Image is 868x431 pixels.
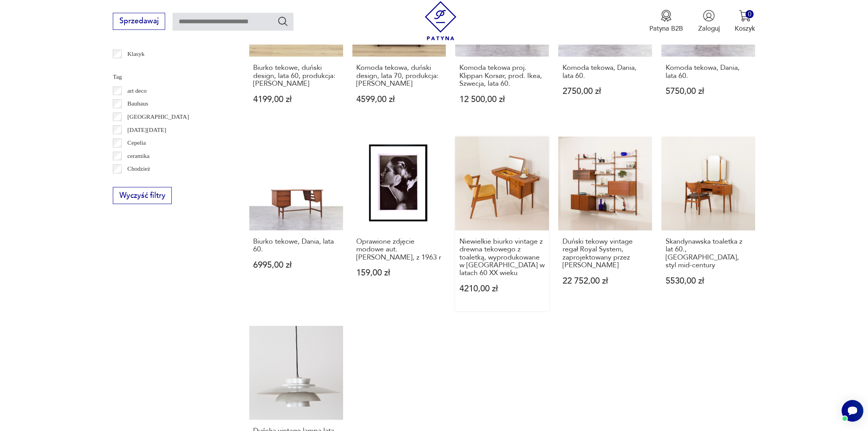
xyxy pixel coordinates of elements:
h3: Komoda tekowa, duński design, lata 70, produkcja: [PERSON_NAME] [356,64,442,88]
h3: Oprawione zdjęcie modowe aut. [PERSON_NAME], z 1963 r [356,238,442,261]
p: Bauhaus [128,99,148,109]
button: Szukaj [277,16,288,27]
p: 22 752,00 zł [563,277,648,285]
h3: Komoda tekowa, Dania, lata 60. [563,64,648,80]
iframe: Smartsupp widget button [842,400,863,422]
p: Patyna B2B [649,24,683,33]
a: Niewielkie biurko vintage z drewna tekowego z toaletką, wyprodukowane w Danii w latach 60 XX wiek... [455,137,549,311]
div: 0 [745,10,754,18]
h3: Niewielkie biurko vintage z drewna tekowego z toaletką, wyprodukowane w [GEOGRAPHIC_DATA] w latac... [459,238,545,277]
a: Duński tekowy vintage regał Royal System, zaprojektowany przez Poula CadoviusaDuński tekowy vinta... [558,137,652,311]
p: 4599,00 zł [356,95,442,104]
p: ceramika [128,151,150,161]
p: art deco [128,86,147,96]
p: 12 500,00 zł [459,95,545,104]
p: 2750,00 zł [563,87,648,95]
p: [GEOGRAPHIC_DATA] [128,112,189,122]
h3: Komoda tekowa, Dania, lata 60. [666,64,751,80]
a: Ikona medaluPatyna B2B [649,10,683,33]
button: Patyna B2B [649,10,683,33]
img: Ikona koszyka [739,10,751,22]
p: Klasyk [128,49,145,59]
button: 0Koszyk [735,10,755,33]
p: 5750,00 zł [666,87,751,95]
button: Sprzedawaj [113,13,165,30]
img: Ikonka użytkownika [703,10,715,22]
img: Ikona medalu [660,10,672,22]
button: Zaloguj [698,10,720,33]
p: 6995,00 zł [253,261,338,269]
p: Ćmielów [128,177,150,187]
h3: Biurko tekowe, duński design, lata 60, produkcja: [PERSON_NAME] [253,64,338,88]
p: Tag [113,72,227,82]
h3: Duński tekowy vintage regał Royal System, zaprojektowany przez [PERSON_NAME] [563,238,648,270]
button: Wyczyść filtry [113,187,172,204]
a: Oprawione zdjęcie modowe aut. Norman Eales, z 1963 rOprawione zdjęcie modowe aut. [PERSON_NAME], ... [352,137,446,311]
h3: Komoda tekowa proj. Klippan Korsør, prod. Ikea, Szwecja, lata 60. [459,64,545,88]
p: [DATE][DATE] [128,125,166,135]
p: Chodzież [128,164,150,174]
p: Koszyk [735,24,755,33]
p: Zaloguj [698,24,720,33]
a: Skandynawska toaletka z lat 60., Norwegia, styl mid-centurySkandynawska toaletka z lat 60., [GEOG... [661,137,755,311]
a: Sprzedawaj [113,19,165,25]
a: Biurko tekowe, Dania, lata 60.Biurko tekowe, Dania, lata 60.6995,00 zł [249,137,343,311]
p: 159,00 zł [356,269,442,277]
p: 4199,00 zł [253,95,338,104]
p: 4210,00 zł [459,285,545,293]
h3: Biurko tekowe, Dania, lata 60. [253,238,338,254]
p: Cepelia [128,138,146,148]
h3: Skandynawska toaletka z lat 60., [GEOGRAPHIC_DATA], styl mid-century [666,238,751,270]
img: Patyna - sklep z meblami i dekoracjami vintage [421,1,460,40]
p: 5530,00 zł [666,277,751,285]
